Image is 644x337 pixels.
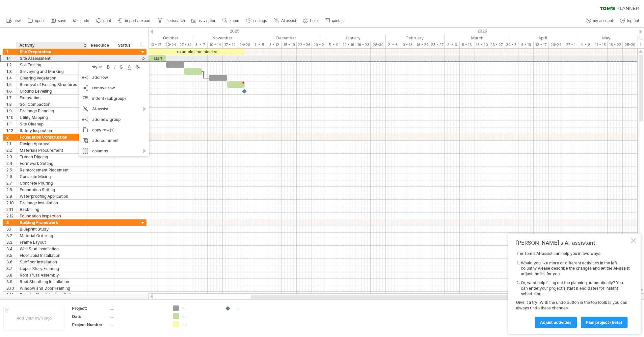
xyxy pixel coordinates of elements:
[20,167,84,173] div: Reinforcement Placement
[6,265,16,272] div: 3.7
[586,320,622,325] span: plan project (beta)
[20,180,84,186] div: Concrete Pouring
[6,193,16,199] div: 2.9
[6,259,16,265] div: 3.6
[193,41,208,48] div: 3 - 7
[20,134,84,140] div: Foundation Construction
[254,18,267,23] span: settings
[6,213,16,219] div: 2.12
[627,18,639,23] span: log out
[6,292,16,298] div: 3.11
[20,193,84,199] div: Waterproofing Application
[445,34,510,41] div: March 2026
[79,146,149,156] div: columns
[20,127,84,134] div: Safety Inspection
[386,41,400,48] div: 2 - 6
[6,246,16,252] div: 3.4
[110,322,165,327] div: ....
[79,72,149,83] div: add row
[199,18,215,23] span: navigator
[20,160,84,167] div: Formwork Setting
[474,41,489,48] div: 16 - 20
[91,42,111,49] div: Resource
[20,292,84,298] div: Exterior Sheathing Installation
[229,18,239,23] span: zoom
[581,317,628,328] a: plan project (beta)
[310,18,318,23] span: help
[593,18,613,23] span: my account
[521,280,630,297] li: Or, want help filling out the planning automatically? You can enter your project's start & end da...
[245,16,269,25] a: settings
[516,239,630,246] div: [PERSON_NAME]'s AI-assistant
[540,320,572,325] span: Adjust activities
[430,41,445,48] div: 23 - 27
[6,200,16,206] div: 2.10
[234,305,270,311] div: ....
[584,16,615,25] a: my account
[252,34,320,41] div: December 2025
[72,314,108,319] div: Date:
[148,49,245,55] div: example time blocks:
[519,41,534,48] div: 6 - 10
[282,41,297,48] div: 15 - 19
[6,75,16,81] div: 1.4
[79,114,149,125] div: add new group
[20,259,84,265] div: Subfloor Installation
[6,101,16,107] div: 1.8
[20,154,84,160] div: Trench Digging
[3,306,65,330] div: Add your own logo
[118,42,132,49] div: Status
[6,88,16,94] div: 1.6
[20,200,84,206] div: Drainage Installation
[79,135,149,146] div: add comment
[386,34,445,41] div: February 2026
[6,95,16,101] div: 1.7
[190,16,217,25] a: navigator
[6,127,16,134] div: 1.12
[20,114,84,121] div: Utility Mapping
[20,233,84,239] div: Material Ordering
[72,322,108,327] div: Project Number
[311,41,326,48] div: 29 - 2
[80,18,89,23] span: undo
[6,206,16,213] div: 2.11
[6,134,16,140] div: 2
[6,160,16,167] div: 2.4
[26,16,46,25] a: open
[110,305,165,311] div: ....
[182,313,218,319] div: ....
[79,125,149,135] div: copy row(s)
[208,41,223,48] div: 10 - 14
[193,34,252,41] div: November 2025
[49,16,68,25] a: save
[6,154,16,160] div: 2.3
[281,18,296,23] span: AI assist
[178,41,193,48] div: 27 - 31
[6,147,16,153] div: 2.2
[593,41,608,48] div: 11 - 15
[223,41,237,48] div: 17 - 21
[516,251,630,328] div: The Tom's AI-assist can help you in two ways: Give it a try! With the undo button in the top tool...
[237,41,252,48] div: 24-28
[79,93,149,104] div: indent (subgroup)
[341,41,356,48] div: 12 - 16
[6,180,16,186] div: 2.7
[140,55,146,62] div: scroll to activity
[400,41,415,48] div: 9 - 13
[20,88,84,94] div: Ground Levelling
[20,173,84,180] div: Concrete Mixing
[535,317,577,328] a: Adjust activities
[6,272,16,278] div: 3.8
[221,16,241,25] a: zoom
[575,34,637,41] div: May 2026
[20,81,84,88] div: Removal of Existing Structures
[20,252,84,258] div: Floor Joist Installation
[20,108,84,114] div: Drainage Planning
[182,305,218,311] div: ....
[79,104,149,114] div: AI-assist
[6,108,16,114] div: 1.9
[510,34,575,41] div: April 2026
[82,64,105,69] div: style:
[301,16,320,25] a: help
[103,18,111,23] span: print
